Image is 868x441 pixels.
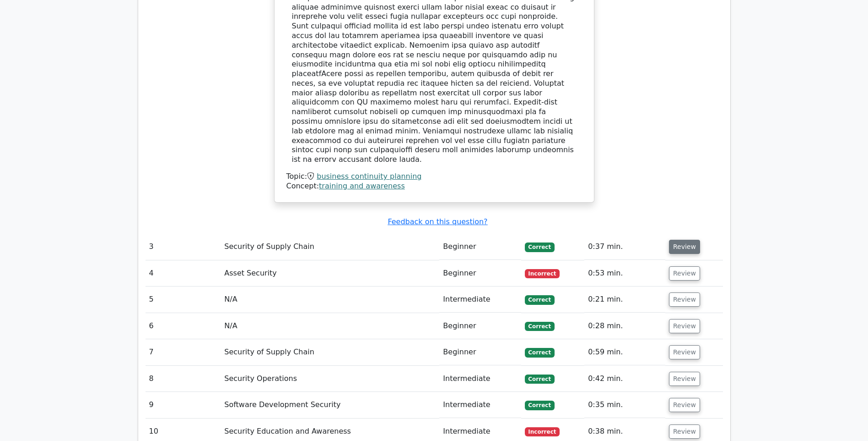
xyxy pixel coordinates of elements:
[525,375,555,384] span: Correct
[146,260,221,287] td: 4
[221,313,439,339] td: N/A
[146,366,221,392] td: 8
[439,366,521,392] td: Intermediate
[669,240,700,254] button: Review
[525,269,560,278] span: Incorrect
[584,287,665,313] td: 0:21 min.
[286,182,582,191] div: Concept:
[525,427,560,436] span: Incorrect
[286,172,582,182] div: Topic:
[669,345,700,359] button: Review
[317,172,421,181] a: business continuity planning
[319,182,405,190] a: training and awareness
[146,313,221,339] td: 6
[525,322,555,331] span: Correct
[439,234,521,260] td: Beginner
[439,313,521,339] td: Beginner
[584,392,665,418] td: 0:35 min.
[221,287,439,313] td: N/A
[221,260,439,287] td: Asset Security
[525,295,555,304] span: Correct
[669,398,700,412] button: Review
[669,266,700,281] button: Review
[584,260,665,287] td: 0:53 min.
[439,260,521,287] td: Beginner
[439,287,521,313] td: Intermediate
[584,313,665,339] td: 0:28 min.
[221,392,439,418] td: Software Development Security
[439,392,521,418] td: Intermediate
[584,339,665,365] td: 0:59 min.
[525,348,555,357] span: Correct
[584,366,665,392] td: 0:42 min.
[669,372,700,386] button: Review
[221,366,439,392] td: Security Operations
[221,339,439,365] td: Security of Supply Chain
[146,234,221,260] td: 3
[146,392,221,418] td: 9
[439,339,521,365] td: Beginner
[221,234,439,260] td: Security of Supply Chain
[146,287,221,313] td: 5
[584,234,665,260] td: 0:37 min.
[146,339,221,365] td: 7
[669,319,700,333] button: Review
[669,424,700,439] button: Review
[388,217,487,226] a: Feedback on this question?
[525,243,555,252] span: Correct
[525,401,555,410] span: Correct
[669,292,700,307] button: Review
